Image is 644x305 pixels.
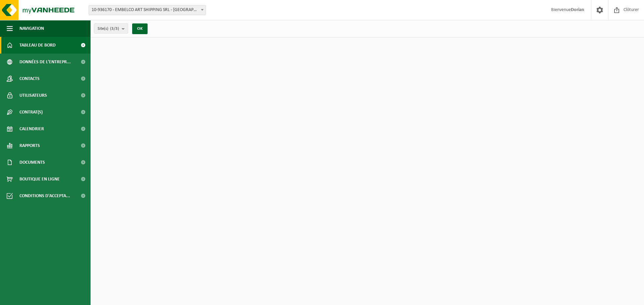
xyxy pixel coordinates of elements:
[19,20,44,37] span: Navigation
[132,23,148,34] button: OK
[19,187,70,204] span: Conditions d'accepta...
[19,54,71,70] span: Données de l'entrepr...
[98,24,119,34] span: Site(s)
[19,104,43,121] span: Contrat(s)
[19,87,47,104] span: Utilisateurs
[89,5,206,15] span: 10-936170 - EMBELCO ART SHIPPING SRL - ETTERBEEK
[571,7,584,12] strong: Dorian
[89,5,206,15] span: 10-936170 - EMBELCO ART SHIPPING SRL - ETTERBEEK
[110,26,119,31] count: (3/3)
[19,121,44,137] span: Calendrier
[94,23,128,33] button: Site(s)(3/3)
[19,37,56,54] span: Tableau de bord
[19,137,40,154] span: Rapports
[19,171,60,187] span: Boutique en ligne
[19,70,40,87] span: Contacts
[19,154,45,171] span: Documents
